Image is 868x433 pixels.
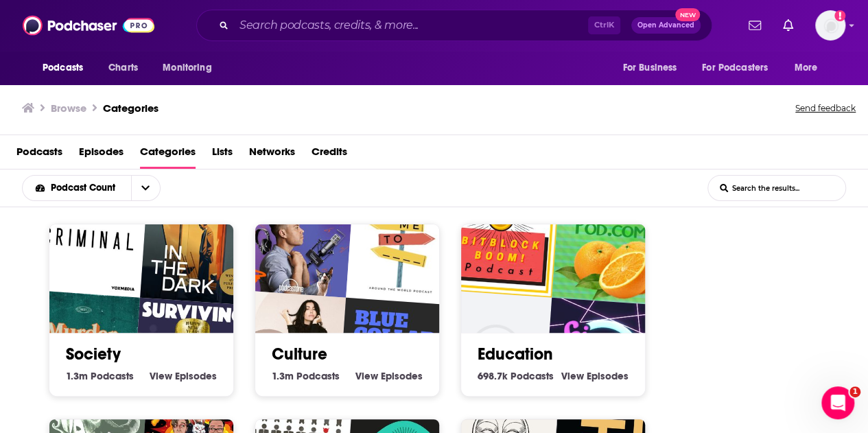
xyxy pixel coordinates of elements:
[478,370,554,382] a: 698.7k Education Podcasts
[693,55,788,81] button: open menu
[631,17,701,34] button: Open AdvancedNew
[613,55,694,81] button: open menu
[23,12,154,38] img: Podchaser - Follow, Share and Rate Podcasts
[478,344,553,364] a: Education
[834,10,845,21] svg: Add a profile image
[346,187,464,305] img: Take Me To Travel Podcast
[791,99,860,118] button: Send feedback
[552,187,670,305] img: Learn Chinese & Culture @ iMandarinPod.com
[272,370,294,382] span: 1.3m
[51,183,120,193] span: Podcast Count
[355,370,378,382] span: View
[66,370,88,382] span: 1.3m
[234,14,588,36] input: Search podcasts, credits, & more...
[312,141,347,169] a: Credits
[785,55,835,81] button: open menu
[561,370,629,382] a: View Education Episodes
[33,55,101,81] button: open menu
[30,180,148,298] img: Criminal
[478,370,508,382] span: 698.7k
[108,58,138,78] span: Charts
[236,180,354,298] img: The Jordan Harbinger Show
[561,370,584,382] span: View
[587,370,629,382] span: Episodes
[272,344,327,364] a: Culture
[150,370,217,382] a: View Society Episodes
[637,22,694,29] span: Open Advanced
[795,58,818,78] span: More
[381,370,423,382] span: Episodes
[815,10,845,40] button: Show profile menu
[821,386,854,419] iframe: Intercom live chat
[249,141,295,169] a: Networks
[103,102,159,115] a: Categories
[131,176,160,200] button: open menu
[163,58,211,78] span: Monitoring
[622,58,677,78] span: For Business
[150,370,172,382] span: View
[196,10,712,41] div: Search podcasts, credits, & more...
[140,141,196,169] a: Categories
[140,187,258,305] img: In The Dark
[66,344,121,364] a: Society
[175,370,217,382] span: Episodes
[355,370,423,382] a: View Culture Episodes
[442,180,560,298] img: The BitBlockBoom Bitcoin Podcast
[815,10,845,40] span: Logged in as emilyjherman
[511,370,554,382] span: Podcasts
[79,141,124,169] a: Episodes
[99,55,146,81] a: Charts
[675,8,700,21] span: New
[16,141,62,169] a: Podcasts
[849,386,860,397] span: 1
[43,58,83,78] span: Podcasts
[212,141,233,169] a: Lists
[588,16,620,34] span: Ctrl K
[743,14,766,37] a: Show notifications dropdown
[296,370,340,382] span: Podcasts
[22,175,182,201] h2: Choose List sort
[153,55,229,81] button: open menu
[272,370,340,382] a: 1.3m Culture Podcasts
[815,10,845,40] img: User Profile
[91,370,134,382] span: Podcasts
[777,14,799,37] a: Show notifications dropdown
[23,183,131,193] button: open menu
[51,102,86,115] h3: Browse
[702,58,768,78] span: For Podcasters
[66,370,134,382] a: 1.3m Society Podcasts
